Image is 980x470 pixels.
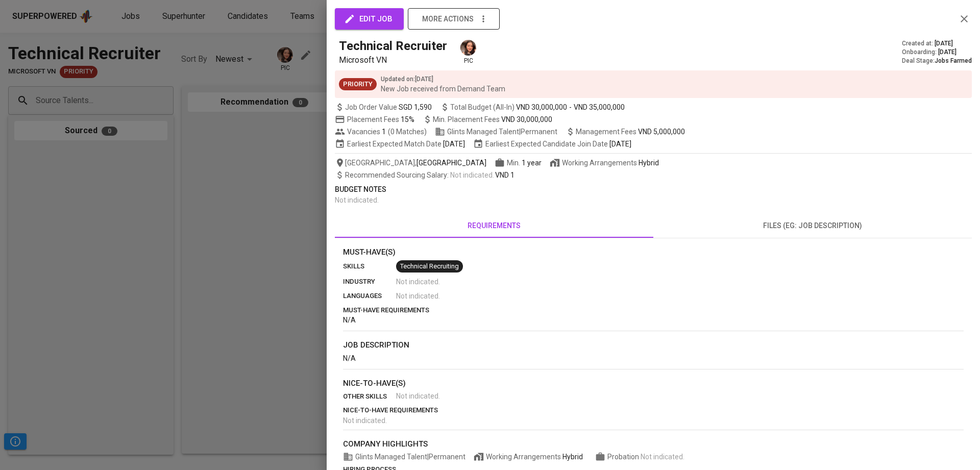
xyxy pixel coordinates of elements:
[408,8,500,30] button: more actions
[401,115,414,123] span: 15%
[562,452,583,462] div: Hybrid
[343,416,387,425] span: Not indicated .
[550,158,659,168] span: Working Arrangements
[339,38,447,54] h5: Technical Recruiter
[343,277,396,287] p: industry
[335,8,404,30] button: edit job
[473,139,631,149] span: Earliest Expected Candidate Join Date
[380,127,386,137] span: 1
[460,40,476,56] img: thao.thai@glints.com
[341,219,647,232] span: requirements
[396,277,440,287] span: Not indicated .
[335,184,972,195] p: Budget Notes
[609,139,631,149] span: [DATE]
[343,378,964,389] p: nice-to-have(s)
[343,354,356,362] span: N/A
[339,80,377,89] span: Priority
[522,159,542,167] span: 1 year
[569,102,572,112] span: -
[343,316,356,324] span: N/A
[343,438,964,450] p: company highlights
[335,139,465,149] span: Earliest Expected Match Date
[935,39,953,48] span: [DATE]
[343,261,396,271] p: skills
[335,158,486,168] span: [GEOGRAPHIC_DATA] ,
[346,12,393,26] span: edit job
[935,57,972,64] span: Jobs Farmed
[381,75,505,84] p: Updated on : [DATE]
[641,453,684,461] span: Not indicated .
[459,39,477,65] div: pic
[396,391,440,401] span: Not indicated .
[399,102,432,112] span: SGD 1,590
[343,291,396,301] p: languages
[335,196,379,204] span: Not indicated .
[435,127,557,137] span: Glints Managed Talent | Permanent
[607,453,641,461] span: Probation
[381,84,505,94] p: New Job received from Demand Team
[343,246,964,258] p: Must-Have(s)
[443,139,465,149] span: [DATE]
[659,219,966,232] span: files (eg: job description)
[507,159,542,167] span: Min.
[396,291,440,301] span: Not indicated .
[343,452,465,462] span: Glints Managed Talent | Permanent
[343,405,964,415] p: nice-to-have requirements
[335,102,432,112] span: Job Order Value
[516,102,567,112] span: VND 30,000,000
[450,171,494,179] span: Not indicated .
[345,171,450,179] span: Recommended Sourcing Salary :
[347,115,414,123] span: Placement Fees
[576,128,685,136] span: Management Fees
[574,102,625,112] span: VND 35,000,000
[396,262,463,271] span: Technical Recruiting
[902,48,972,57] div: Onboarding :
[343,305,964,315] p: must-have requirements
[902,39,972,48] div: Created at :
[343,391,396,402] p: other skills
[638,128,685,136] span: VND 5,000,000
[495,171,514,179] span: VND 1
[339,55,387,65] span: Microsoft VN
[422,13,474,26] span: more actions
[416,158,486,168] span: [GEOGRAPHIC_DATA]
[938,48,957,57] span: [DATE]
[474,452,583,462] span: Working Arrangements
[639,158,659,168] div: Hybrid
[501,115,552,123] span: VND 30,000,000
[433,115,552,123] span: Min. Placement Fees
[343,339,964,351] p: job description
[440,102,625,112] span: Total Budget (All-In)
[902,57,972,65] div: Deal Stage :
[335,127,427,137] span: Vacancies ( 0 Matches )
